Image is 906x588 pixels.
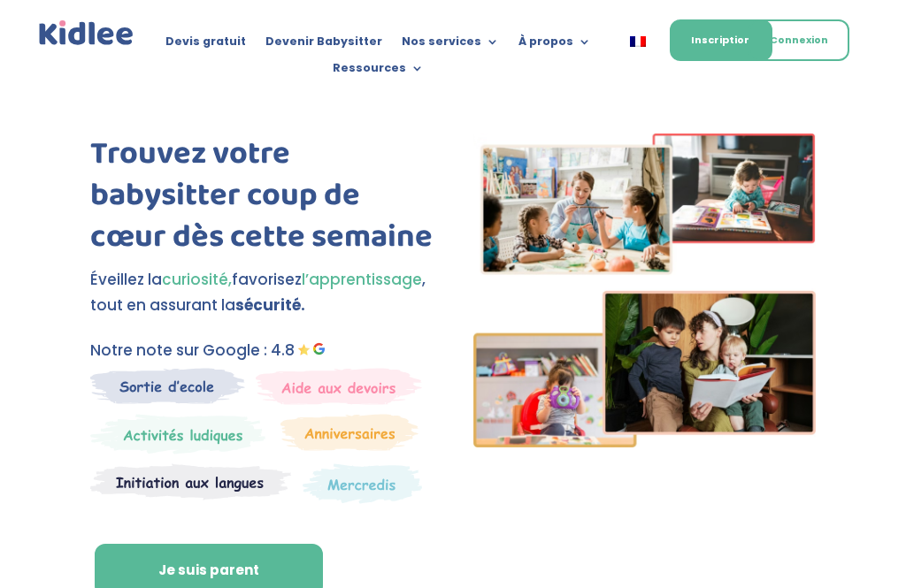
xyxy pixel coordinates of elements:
a: Nos services [402,35,499,55]
a: Connexion [749,19,849,61]
picture: Imgs-2 [473,431,816,453]
img: weekends [256,368,422,405]
img: Thematique [303,463,422,504]
h1: Trouvez votre babysitter coup de cœur dès cette semaine [90,134,433,266]
a: Devis gratuit [165,35,246,55]
p: Notre note sur Google : 4.8 [90,338,433,363]
img: Atelier thematique [90,463,291,500]
span: l’apprentissage [302,269,422,290]
img: Sortie decole [90,368,245,404]
a: Devenir Babysitter [265,35,382,55]
img: logo_kidlee_bleu [36,18,136,49]
strong: sécurité. [235,294,305,316]
a: Kidlee Logo [36,18,136,49]
img: Mercredi [90,414,265,454]
span: curiosité, [162,269,232,290]
img: Français [630,36,646,47]
a: Inscription [670,19,772,61]
a: Ressources [333,62,424,81]
a: À propos [518,35,591,55]
img: Anniversaire [280,414,418,451]
p: Éveillez la favorisez , tout en assurant la [90,267,433,318]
